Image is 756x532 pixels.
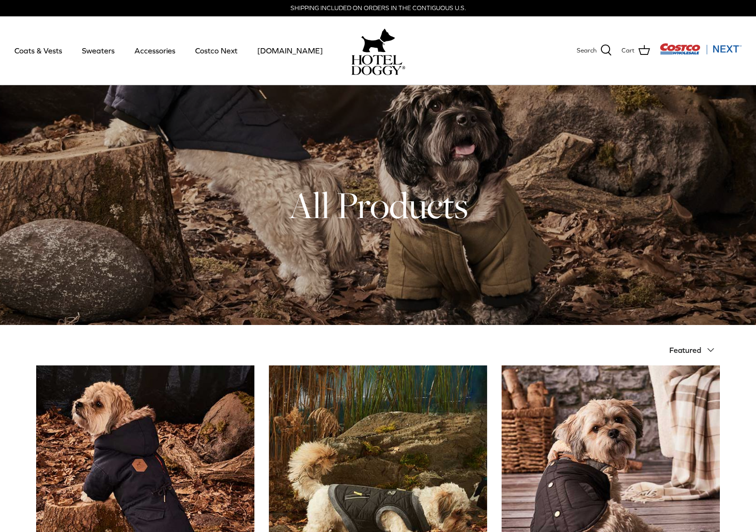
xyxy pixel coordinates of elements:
img: hoteldoggycom [351,55,405,75]
a: Sweaters [73,34,123,67]
a: Search [577,44,612,57]
a: Costco Next [186,34,246,67]
span: Cart [622,46,635,56]
h1: All Products [36,182,720,229]
span: Search [577,46,597,56]
img: hoteldoggy.com [361,26,395,55]
a: [DOMAIN_NAME] [249,34,332,67]
a: Coats & Vests [6,34,71,67]
a: Visit Costco Next [660,49,742,56]
a: Cart [622,44,650,57]
img: Costco Next [660,43,742,55]
button: Featured [669,339,720,361]
a: hoteldoggy.com hoteldoggycom [351,26,405,75]
span: Featured [669,346,701,354]
a: Accessories [126,34,184,67]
